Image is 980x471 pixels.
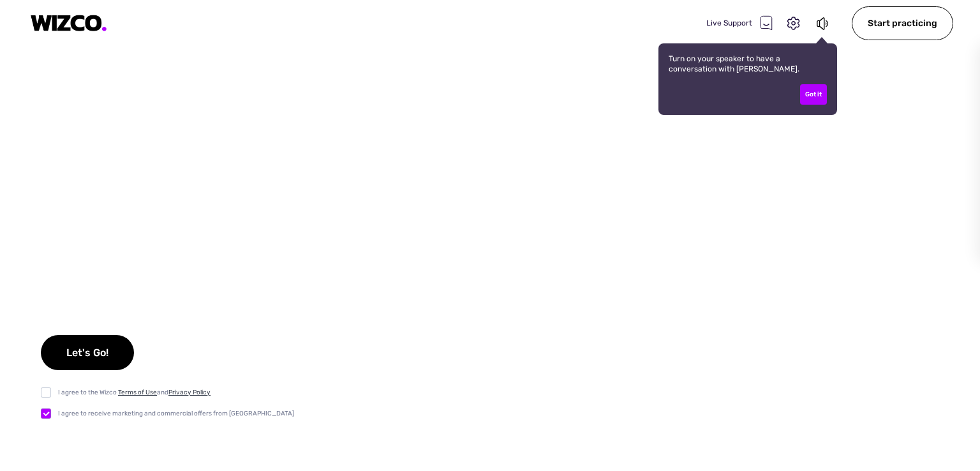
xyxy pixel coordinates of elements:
div: Start practicing [852,6,953,40]
div: Let's Go! [41,335,134,370]
a: Terms of Use [118,389,157,396]
div: I agree to the Wizco and [58,387,211,398]
div: Live Support [706,15,773,31]
div: Got it [800,84,827,105]
a: Privacy Policy [168,389,211,396]
div: I agree to receive marketing and commercial offers from [GEOGRAPHIC_DATA] [58,408,294,419]
img: logo [31,15,107,32]
div: Turn on your speaker to have a conversation with [PERSON_NAME]. [658,43,837,115]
